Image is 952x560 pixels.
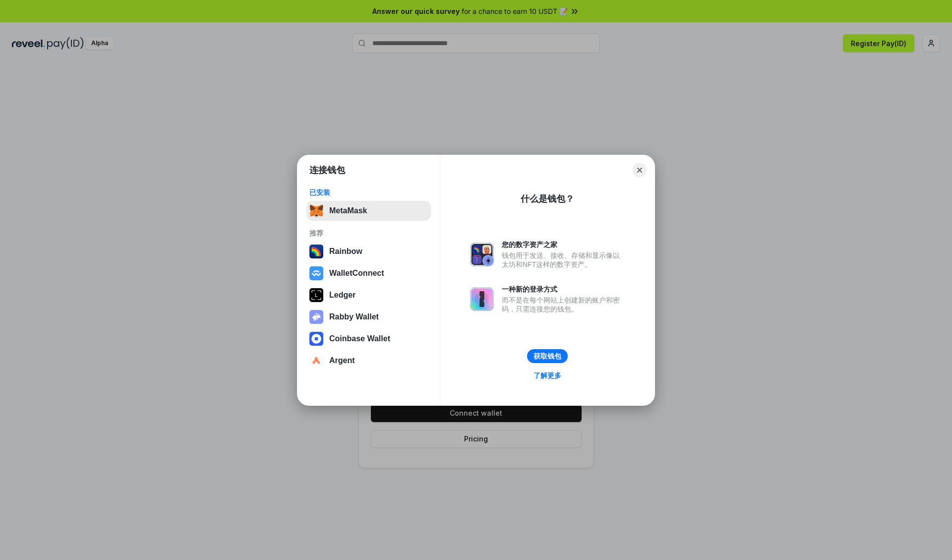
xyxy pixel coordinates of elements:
[306,242,431,261] button: Rainbow
[534,352,561,361] div: 获取钱包
[306,201,431,221] button: MetaMask
[329,312,379,321] div: Rabby Wallet
[309,245,323,258] img: svg+xml,%3Csvg%20width%3D%22120%22%20height%3D%22120%22%20viewBox%3D%220%200%20120%20120%22%20fil...
[329,334,390,343] div: Coinbase Wallet
[309,288,323,302] img: svg+xml,%3Csvg%20xmlns%3D%22http%3A%2F%2Fwww.w3.org%2F2000%2Fsvg%22%20width%3D%2228%22%20height%3...
[470,287,494,311] img: svg+xml,%3Csvg%20xmlns%3D%22http%3A%2F%2Fwww.w3.org%2F2000%2Fsvg%22%20fill%3D%22none%22%20viewBox...
[309,332,323,346] img: svg+xml,%3Csvg%20width%3D%2228%22%20height%3D%2228%22%20viewBox%3D%220%200%2028%2028%22%20fill%3D...
[306,263,431,283] button: WalletConnect
[502,285,625,294] div: 一种新的登录方式
[309,229,428,238] div: 推荐
[527,349,568,363] button: 获取钱包
[329,356,355,365] div: Argent
[502,240,625,249] div: 您的数字资产之家
[309,188,428,197] div: 已安装
[306,351,431,371] button: Argent
[309,204,323,218] img: svg+xml,%3Csvg%20fill%3D%22none%22%20height%3D%2233%22%20viewBox%3D%220%200%2035%2033%22%20width%...
[309,310,323,324] img: svg+xml,%3Csvg%20xmlns%3D%22http%3A%2F%2Fwww.w3.org%2F2000%2Fsvg%22%20fill%3D%22none%22%20viewBox...
[502,296,625,313] div: 而不是在每个网站上创建新的账户和密码，只需连接您的钱包。
[502,251,625,269] div: 钱包用于发送、接收、存储和显示像以太坊和NFT这样的数字资产。
[306,329,431,349] button: Coinbase Wallet
[309,164,345,176] h1: 连接钱包
[528,369,567,382] a: 了解更多
[470,243,494,266] img: svg+xml,%3Csvg%20xmlns%3D%22http%3A%2F%2Fwww.w3.org%2F2000%2Fsvg%22%20fill%3D%22none%22%20viewBox...
[329,247,362,256] div: Rainbow
[329,291,356,300] div: Ledger
[306,307,431,327] button: Rabby Wallet
[521,193,574,205] div: 什么是钱包？
[309,354,323,368] img: svg+xml,%3Csvg%20width%3D%2228%22%20height%3D%2228%22%20viewBox%3D%220%200%2028%2028%22%20fill%3D...
[534,371,561,380] div: 了解更多
[329,206,367,215] div: MetaMask
[306,285,431,305] button: Ledger
[329,269,384,278] div: WalletConnect
[633,163,647,177] button: Close
[309,266,323,280] img: svg+xml,%3Csvg%20width%3D%2228%22%20height%3D%2228%22%20viewBox%3D%220%200%2028%2028%22%20fill%3D...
